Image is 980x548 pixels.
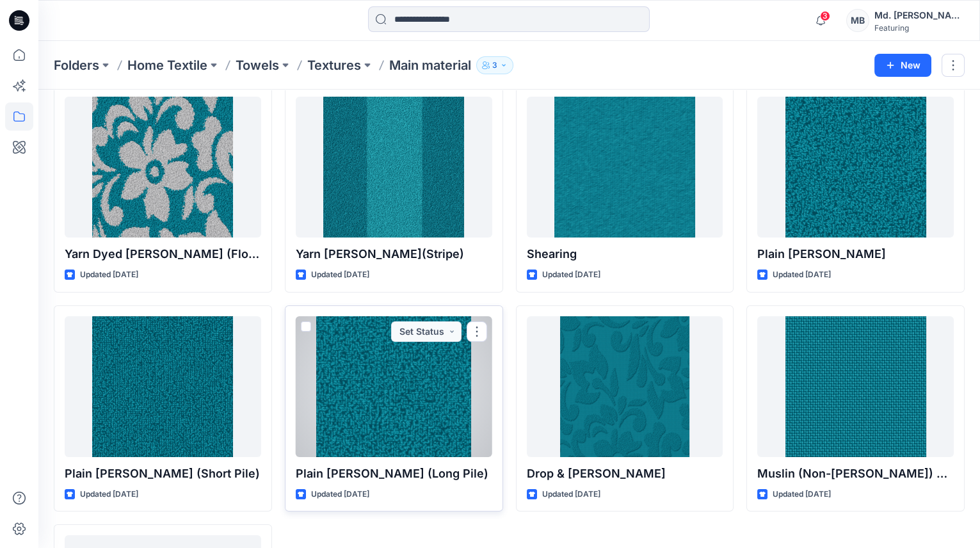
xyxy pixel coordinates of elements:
a: Yarn Dyed Terry(Stripe) [296,97,492,238]
p: Yarn Dyed [PERSON_NAME] (Floral) [65,245,261,263]
p: Plain [PERSON_NAME] [757,245,954,263]
a: Shearing [527,97,723,238]
p: Shearing [527,245,723,263]
p: Updated [DATE] [311,488,369,501]
p: Yarn [PERSON_NAME](Stripe) [296,245,492,263]
p: Plain [PERSON_NAME] (Long Pile) [296,465,492,483]
p: Drop & [PERSON_NAME] [527,465,723,483]
a: Yarn Dyed Terry (Floral) [65,97,261,238]
a: Folders [54,56,99,74]
div: MB [846,9,869,32]
button: 3 [476,56,513,74]
p: 3 [492,58,497,72]
a: Towels [236,56,279,74]
p: Updated [DATE] [542,488,600,501]
a: Muslin (Non-terry) Dobby [757,316,954,457]
a: Drop & Terry Jacquard [527,316,723,457]
a: Home Textile [127,56,207,74]
a: Plain Terry (Short Pile) [65,316,261,457]
a: Plain Terry (Long Pile) [296,316,492,457]
p: Updated [DATE] [80,488,138,501]
p: Muslin (Non-[PERSON_NAME]) Dobby [757,465,954,483]
a: Textures [307,56,361,74]
p: Updated [DATE] [542,268,600,282]
span: 3 [820,11,830,21]
p: Main material [389,56,471,74]
button: New [874,54,931,77]
p: Updated [DATE] [311,268,369,282]
p: Updated [DATE] [773,268,831,282]
a: Plain Terry [757,97,954,238]
div: Featuring [874,23,964,33]
p: Updated [DATE] [773,488,831,501]
p: Updated [DATE] [80,268,138,282]
div: Md. [PERSON_NAME] [874,8,964,23]
p: Plain [PERSON_NAME] (Short Pile) [65,465,261,483]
